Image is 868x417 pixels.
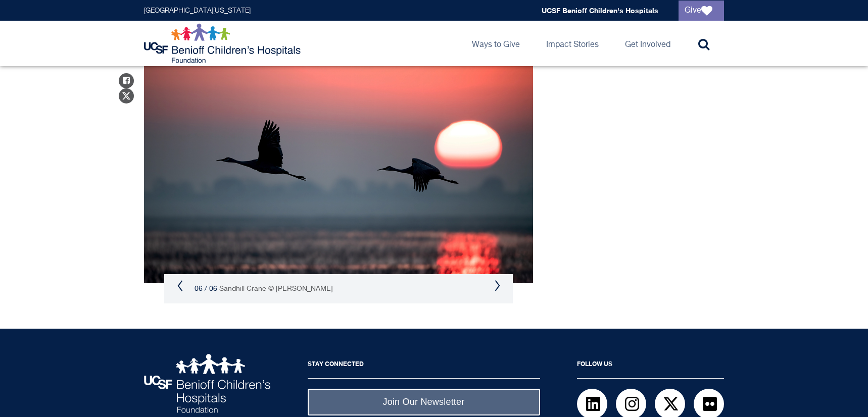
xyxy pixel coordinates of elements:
span: 06 / 06 [195,285,217,292]
a: Ways to Give [464,21,528,66]
button: Next [494,280,500,292]
button: Previous [177,280,183,292]
img: Sandhill Crane by Corey Raffel [144,66,533,283]
a: Impact Stories [538,21,607,66]
img: UCSF Benioff Children's Hospitals [144,354,270,413]
a: [GEOGRAPHIC_DATA][US_STATE] [144,7,251,14]
small: Sandhill Crane © [PERSON_NAME] [219,285,333,292]
a: Give [679,1,724,21]
a: Get Involved [617,21,679,66]
a: UCSF Benioff Children's Hospitals [542,6,658,15]
h2: Stay Connected [308,354,540,379]
img: Logo for UCSF Benioff Children's Hospitals Foundation [144,23,303,64]
h2: Follow Us [577,354,724,379]
a: Join Our Newsletter [308,389,540,415]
